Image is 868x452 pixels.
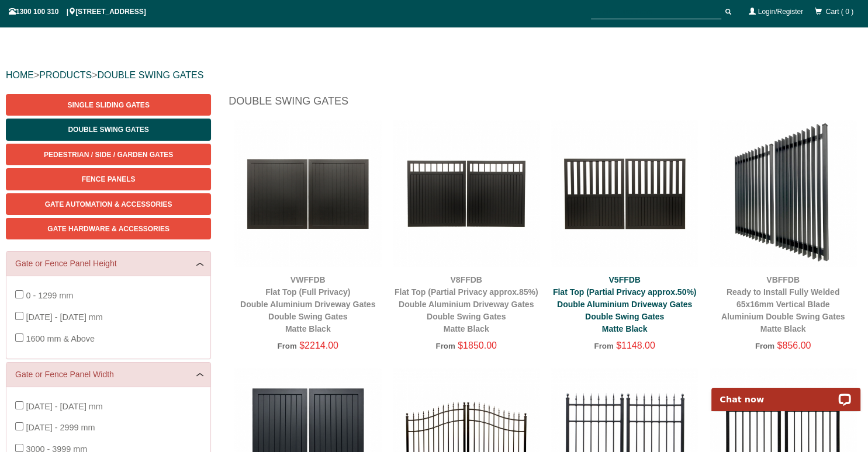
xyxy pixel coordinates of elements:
span: $856.00 [777,340,811,350]
div: > > [6,57,862,94]
a: PRODUCTS [39,70,92,80]
span: From [755,342,774,350]
a: Double Swing Gates [6,119,211,140]
span: From [435,342,455,350]
a: Login/Register [758,8,803,16]
span: Single Sliding Gates [67,101,149,109]
span: Fence Panels [82,175,136,183]
span: Cart ( 0 ) [826,8,853,16]
a: Gate or Fence Panel Height [15,258,202,270]
span: [DATE] - [DATE] mm [26,402,102,411]
a: Gate or Fence Panel Width [15,368,202,381]
span: $1148.00 [616,340,655,350]
img: V8FFDB - Flat Top (Partial Privacy approx.85%) - Double Aluminium Driveway Gates - Double Swing G... [393,120,540,267]
a: Gate Automation & Accessories [6,193,211,215]
img: VBFFDB - Ready to Install Fully Welded 65x16mm Vertical Blade - Aluminium Double Swing Gates - Ma... [710,120,856,267]
span: Pedestrian / Side / Garden Gates [44,151,173,159]
a: Fence Panels [6,168,211,190]
a: Gate Hardware & Accessories [6,218,211,239]
span: 1600 mm & Above [26,334,95,343]
iframe: LiveChat chat widget [704,374,868,411]
span: From [278,342,297,350]
span: 0 - 1299 mm [26,291,73,300]
a: DOUBLE SWING GATES [97,70,203,80]
a: V8FFDBFlat Top (Partial Privacy approx.85%)Double Aluminium Driveway GatesDouble Swing GatesMatte... [395,275,538,333]
a: VBFFDBReady to Install Fully Welded 65x16mm Vertical BladeAluminium Double Swing GatesMatte Black [721,275,845,333]
h1: Double Swing Gates [229,94,862,114]
img: V5FFDB - Flat Top (Partial Privacy approx.50%) - Double Aluminium Driveway Gates - Double Swing G... [551,120,698,267]
a: HOME [6,70,34,80]
a: Pedestrian / Side / Garden Gates [6,144,211,165]
a: Single Sliding Gates [6,94,211,116]
span: From [594,342,613,350]
span: $1850.00 [458,340,497,350]
a: V5FFDBFlat Top (Partial Privacy approx.50%)Double Aluminium Driveway GatesDouble Swing GatesMatte... [553,275,697,333]
span: $2214.00 [299,340,338,350]
span: [DATE] - [DATE] mm [26,312,102,322]
input: SEARCH PRODUCTS [591,5,721,19]
span: Double Swing Gates [68,126,148,134]
span: 1300 100 310 | [STREET_ADDRESS] [9,8,146,16]
img: VWFFDB - Flat Top (Full Privacy) - Double Aluminium Driveway Gates - Double Swing Gates - Matte B... [234,120,381,267]
span: Gate Automation & Accessories [45,200,172,208]
span: Gate Hardware & Accessories [47,225,170,233]
span: [DATE] - 2999 mm [26,423,95,432]
a: VWFFDBFlat Top (Full Privacy)Double Aluminium Driveway GatesDouble Swing GatesMatte Black [240,275,375,333]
